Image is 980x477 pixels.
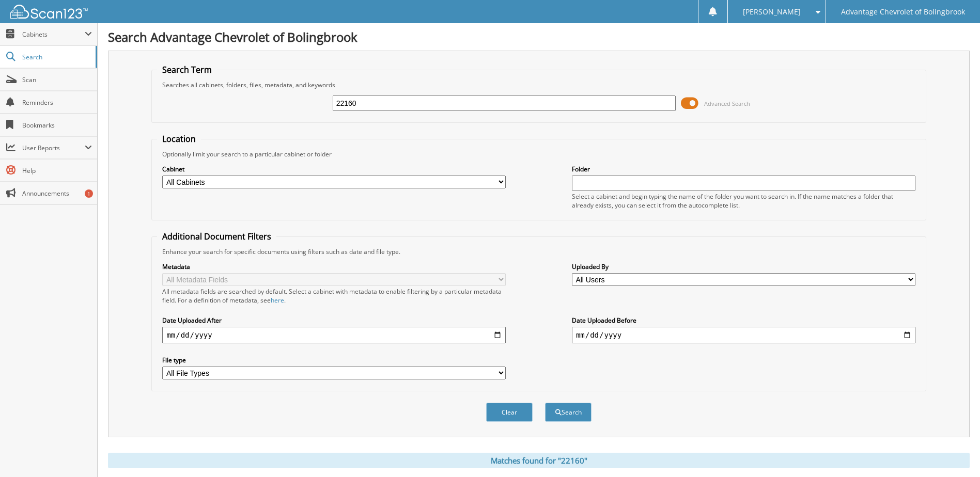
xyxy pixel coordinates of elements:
[743,9,801,15] span: [PERSON_NAME]
[162,316,506,325] label: Date Uploaded After
[271,296,284,305] a: here
[704,100,750,107] span: Advanced Search
[157,150,920,158] div: Optionally limit your search to a particular cabinet or folder
[108,28,970,45] h1: Search Advantage Chevrolet of Bolingbrook
[157,64,217,75] legend: Search Term
[572,165,915,173] label: Folder
[157,231,276,242] legend: Additional Document Filters
[841,9,965,15] span: Advantage Chevrolet of Bolingbrook
[85,189,93,198] div: 1
[545,403,592,422] button: Search
[572,262,915,271] label: Uploaded By
[157,81,920,89] div: Searches all cabinets, folders, files, metadata, and keywords
[22,121,92,130] span: Bookmarks
[486,403,533,422] button: Clear
[162,356,506,364] label: File type
[22,189,92,198] span: Announcements
[572,192,915,210] div: Select a cabinet and begin typing the name of the folder you want to search in. If the name match...
[162,287,506,305] div: All metadata fields are searched by default. Select a cabinet with metadata to enable filtering b...
[22,75,92,84] span: Scan
[162,327,506,343] input: start
[157,133,201,145] legend: Location
[22,30,85,39] span: Cabinets
[157,247,920,256] div: Enhance your search for specific documents using filters such as date and file type.
[22,144,85,152] span: User Reports
[108,453,970,468] div: Matches found for "22160"
[22,166,92,175] span: Help
[22,53,90,61] span: Search
[22,98,92,107] span: Reminders
[10,5,88,19] img: scan123-logo-white.svg
[572,327,915,343] input: end
[162,165,506,173] label: Cabinet
[162,262,506,271] label: Metadata
[572,316,915,325] label: Date Uploaded Before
